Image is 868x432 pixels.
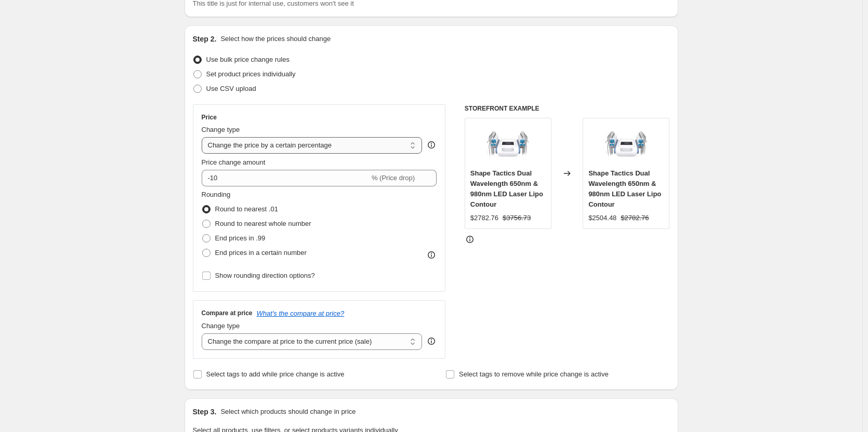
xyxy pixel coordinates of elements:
span: Show rounding direction options? [215,272,315,279]
div: help [426,140,437,150]
span: Select tags to remove while price change is active [459,370,609,378]
strike: $3756.73 [503,213,531,223]
h3: Compare at price [202,309,253,317]
p: Select which products should change in price [220,407,356,417]
span: % (Price drop) [372,174,415,182]
div: $2782.76 [470,213,498,223]
span: Shape Tactics Dual Wavelength 650nm & 980nm LED Laser Lipo Contour [470,169,543,208]
div: $2504.48 [588,213,616,223]
img: shape-tactics-dual-wavelength-650nm-980nm-laser-body-contouring-machine-yhcm16201-997562_80x.jpg [487,124,529,165]
span: Shape Tactics Dual Wavelength 650nm & 980nm LED Laser Lipo Contour [588,169,661,208]
p: Select how the prices should change [220,34,331,44]
h2: Step 2. [193,34,217,44]
span: Change type [202,322,240,330]
span: Change type [202,126,240,133]
h3: Price [202,113,217,122]
span: Set product prices individually [206,70,296,78]
span: End prices in a certain number [215,249,307,256]
span: Use CSV upload [206,85,256,92]
strike: $2782.76 [621,213,649,223]
span: Rounding [202,191,231,198]
button: What's the compare at price? [257,309,345,317]
h2: Step 3. [193,407,217,417]
span: Use bulk price change rules [206,56,290,63]
span: Round to nearest whole number [215,220,311,227]
span: End prices in .99 [215,234,266,242]
input: -15 [202,170,370,186]
span: Select tags to add while price change is active [206,370,345,378]
span: Price change amount [202,158,266,166]
h6: STOREFRONT EXAMPLE [465,104,670,113]
img: shape-tactics-dual-wavelength-650nm-980nm-laser-body-contouring-machine-yhcm16201-997562_80x.jpg [606,124,647,165]
span: Round to nearest .01 [215,205,278,213]
div: help [426,336,437,346]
